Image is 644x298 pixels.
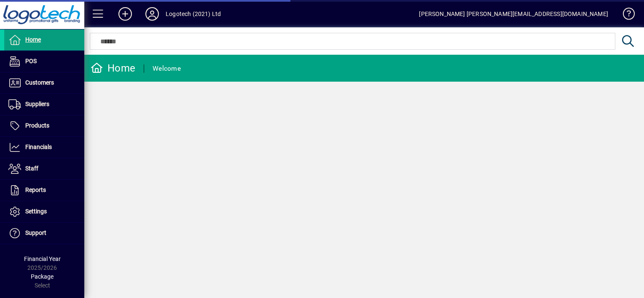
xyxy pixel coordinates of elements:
[4,137,84,158] a: Financials
[166,7,221,21] div: Logotech (2021) Ltd
[91,61,135,75] div: Home
[25,79,54,86] span: Customers
[25,186,46,193] span: Reports
[112,6,139,21] button: Add
[4,180,84,201] a: Reports
[4,72,84,93] a: Customers
[153,62,181,75] div: Welcome
[25,208,47,215] span: Settings
[31,273,54,280] span: Package
[4,201,84,222] a: Settings
[25,101,49,107] span: Suppliers
[24,255,61,262] span: Financial Year
[25,229,46,236] span: Support
[4,94,84,115] a: Suppliers
[25,36,41,43] span: Home
[4,158,84,179] a: Staff
[25,122,49,129] span: Products
[25,144,52,150] span: Financials
[419,7,608,21] div: [PERSON_NAME] [PERSON_NAME][EMAIL_ADDRESS][DOMAIN_NAME]
[4,223,84,244] a: Support
[4,51,84,72] a: POS
[139,6,166,21] button: Profile
[4,115,84,136] a: Products
[25,165,38,172] span: Staff
[617,2,633,29] a: Knowledge Base
[25,58,37,64] span: POS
